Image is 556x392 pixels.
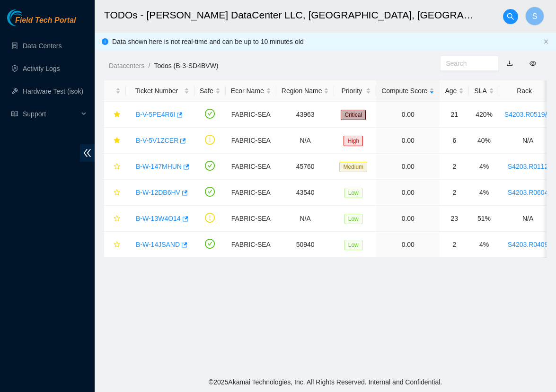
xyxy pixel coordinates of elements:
a: Datacenters [109,62,144,70]
span: double-left [80,144,95,162]
td: FABRIC-SEA [226,128,276,154]
td: 43540 [276,180,335,206]
span: star [114,241,120,249]
span: check-circle [205,161,215,171]
span: close [543,39,549,44]
span: star [114,215,120,223]
td: FABRIC-SEA [226,232,276,258]
span: read [11,111,18,117]
a: S4203.R0409 [508,241,548,248]
span: check-circle [205,109,215,119]
span: Low [344,214,362,224]
button: S [525,7,544,26]
td: 2 [440,154,469,180]
span: star [114,137,120,145]
td: 40% [469,128,499,154]
td: 21 [440,102,469,128]
button: star [109,237,121,252]
span: Medium [339,162,367,172]
a: S4203.R0604 [508,189,548,196]
td: 0.00 [376,180,440,206]
a: B-W-12DB6HV [136,189,180,196]
td: 4% [469,180,499,206]
button: search [503,9,518,24]
td: FABRIC-SEA [226,206,276,232]
a: Todos (B-3-SD4BVW) [154,62,218,70]
a: B-V-5PE4R6I [136,111,175,118]
td: 4% [469,232,499,258]
a: Data Centers [23,42,62,50]
td: 0.00 [376,232,440,258]
img: Akamai Technologies [7,9,48,26]
td: FABRIC-SEA [226,102,276,128]
button: star [109,107,121,122]
td: 0.00 [376,154,440,180]
a: B-W-13W4O14 [136,215,181,222]
span: High [344,136,363,146]
a: download [506,60,513,67]
span: star [114,111,120,119]
span: star [114,163,120,171]
a: B-W-14JSAND [136,241,180,248]
td: 4% [469,154,499,180]
span: check-circle [205,187,215,197]
td: 6 [440,128,469,154]
button: close [543,39,549,45]
span: search [503,13,518,20]
td: N/A [276,206,335,232]
span: / [148,62,150,70]
td: 45760 [276,154,335,180]
td: 0.00 [376,102,440,128]
button: star [109,185,121,200]
button: star [109,159,121,174]
a: S4203.R0112 [508,163,548,170]
td: 2 [440,232,469,258]
span: eye [530,60,536,67]
span: star [114,189,120,197]
td: 0.00 [376,206,440,232]
span: exclamation-circle [205,213,215,223]
td: 23 [440,206,469,232]
a: B-V-5V1ZCER [136,137,178,144]
td: N/A [276,128,335,154]
button: star [109,133,121,148]
span: exclamation-circle [205,135,215,145]
span: Support [23,105,79,123]
td: FABRIC-SEA [226,180,276,206]
button: download [499,56,520,71]
td: 2 [440,180,469,206]
a: Hardware Test (isok) [23,87,83,95]
td: 420% [469,102,499,128]
span: S [532,10,538,22]
td: 43963 [276,102,335,128]
td: 51% [469,206,499,232]
button: star [109,211,121,226]
footer: © 2025 Akamai Technologies, Inc. All Rights Reserved. Internal and Confidential. [95,372,556,392]
span: Critical [341,110,366,120]
td: 0.00 [376,128,440,154]
span: Low [344,188,362,198]
a: B-W-147MHUN [136,163,182,170]
td: FABRIC-SEA [226,154,276,180]
a: S4203.R0519lock [504,111,552,118]
a: Activity Logs [23,65,60,72]
span: Low [344,240,362,250]
span: Field Tech Portal [15,16,76,25]
a: Akamai TechnologiesField Tech Portal [7,17,76,29]
input: Search [446,58,485,69]
td: 50940 [276,232,335,258]
span: lock [545,111,551,118]
span: check-circle [205,239,215,249]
